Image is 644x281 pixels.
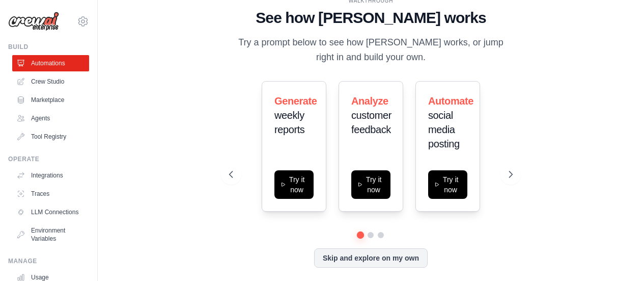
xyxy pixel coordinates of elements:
div: Build [8,43,89,51]
a: Environment Variables [12,222,89,247]
a: Crew Studio [12,73,89,90]
a: Tool Registry [12,129,89,145]
span: social media posting [428,110,460,149]
a: Integrations [12,167,89,184]
a: Marketplace [12,92,89,108]
a: Agents [12,110,89,126]
a: LLM Connections [12,204,89,220]
span: weekly reports [274,110,304,135]
img: Logo [8,12,59,31]
p: Try a prompt below to see how [PERSON_NAME] works, or jump right in and build your own. [229,35,513,65]
button: Try it now [274,170,314,199]
span: Analyze [351,95,388,107]
a: Automations [12,55,89,71]
span: Automate [428,95,473,107]
h1: See how [PERSON_NAME] works [229,9,513,27]
a: Traces [12,186,89,202]
button: Skip and explore on my own [314,248,428,268]
div: Operate [8,155,89,163]
button: Try it now [428,170,467,199]
div: Manage [8,257,89,265]
span: customer feedback [351,110,391,135]
button: Try it now [351,170,390,199]
span: Generate [274,95,317,107]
